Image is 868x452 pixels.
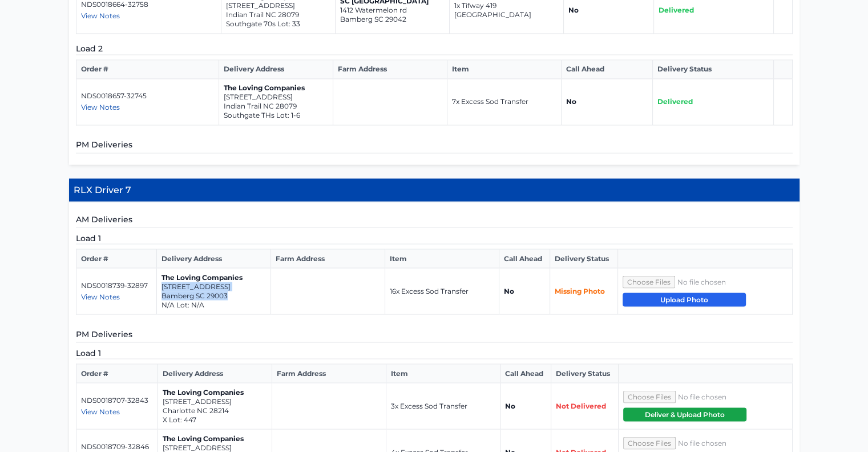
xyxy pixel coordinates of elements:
p: The Loving Companies [163,434,267,443]
p: Bamberg SC 29003 [162,291,266,300]
h5: AM Deliveries [76,213,793,227]
td: 3x Excess Sod Transfer [386,383,500,429]
p: [STREET_ADDRESS] [163,443,267,452]
th: Delivery Address [157,249,271,268]
p: 1412 Watermelon rd [340,6,445,15]
th: Order # [76,249,157,268]
th: Delivery Address [219,60,333,79]
h5: PM Deliveries [76,139,793,153]
span: View Notes [81,292,120,301]
th: Order # [76,60,219,79]
th: Delivery Status [652,60,774,79]
button: Deliver & Upload Photo [623,407,746,421]
h5: PM Deliveries [76,328,793,342]
th: Farm Address [271,249,385,268]
span: Delivered [657,97,693,106]
td: 16x Excess Sod Transfer [385,268,499,314]
p: The Loving Companies [224,83,328,93]
p: Indian Trail NC 28079 [226,10,330,19]
p: The Loving Companies [163,387,267,397]
strong: No [568,6,579,14]
p: Charlotte NC 28214 [163,406,267,415]
th: Call Ahead [562,60,652,79]
p: N/A Lot: N/A [162,300,266,309]
th: Call Ahead [499,249,550,268]
p: NDS0018707-32843 [81,395,153,405]
p: [STREET_ADDRESS] [226,1,330,10]
p: The Loving Companies [162,273,266,282]
th: Item [386,364,500,383]
th: Item [447,60,562,79]
span: View Notes [81,407,120,415]
p: Bamberg SC 29042 [340,15,445,24]
th: Delivery Address [158,364,272,383]
th: Call Ahead [500,364,551,383]
span: Delivered [659,6,694,14]
td: 7x Excess Sod Transfer [447,79,562,125]
h5: Load 1 [76,232,793,244]
strong: No [505,401,515,410]
span: View Notes [81,11,120,20]
p: NDS0018657-32745 [81,91,215,101]
span: Missing Photo [555,286,605,295]
p: [STREET_ADDRESS] [162,282,266,291]
span: View Notes [81,103,120,111]
p: [STREET_ADDRESS] [224,93,328,102]
p: Southgate 70s Lot: 33 [226,19,330,29]
th: Delivery Status [550,249,618,268]
th: Farm Address [333,60,447,79]
p: NDS0018709-32846 [81,442,153,451]
p: Southgate THs Lot: 1-6 [224,111,328,120]
p: Indian Trail NC 28079 [224,102,328,111]
th: Farm Address [272,364,386,383]
p: [STREET_ADDRESS] [163,397,267,406]
p: X Lot: 447 [163,415,267,424]
th: Item [385,249,499,268]
span: Not Delivered [556,401,606,410]
button: Upload Photo [623,293,746,306]
strong: No [504,286,514,295]
h5: Load 2 [76,43,793,55]
p: NDS0018739-32897 [81,281,152,290]
strong: No [566,97,576,106]
th: Order # [76,364,158,383]
h4: RLX Driver 7 [69,178,800,202]
th: Delivery Status [551,364,618,383]
h5: Load 1 [76,347,793,359]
